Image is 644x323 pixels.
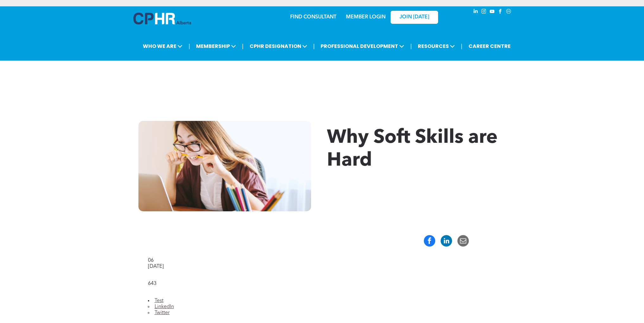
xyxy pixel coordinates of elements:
[155,304,174,309] a: LinkedIn
[248,40,309,52] span: CPHR DESIGNATION
[327,129,498,170] span: Why Soft Skills are Hard
[148,281,496,287] div: 643
[242,40,244,53] li: |
[155,310,170,315] a: Twitter
[148,264,496,270] div: [DATE]
[290,15,336,20] a: FIND CONSULTANT
[467,40,513,52] a: CAREER CENTRE
[489,8,496,16] a: youtube
[155,298,163,303] a: Test
[481,8,488,16] a: instagram
[148,258,496,264] div: 06
[472,8,479,16] a: linkedin
[399,14,429,20] span: JOIN [DATE]
[141,40,184,52] span: WHO WE ARE
[319,40,406,52] span: PROFESSIONAL DEVELOPMENT
[505,8,512,16] a: Social network
[133,13,191,24] img: A blue and white logo for cp alberta
[410,40,412,53] li: |
[188,40,190,53] li: |
[461,40,462,53] li: |
[346,15,386,20] a: MEMBER LOGIN
[391,11,438,24] a: JOIN [DATE]
[313,40,315,53] li: |
[194,40,238,52] span: MEMBERSHIP
[416,40,457,52] span: RESOURCES
[497,8,504,16] a: facebook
